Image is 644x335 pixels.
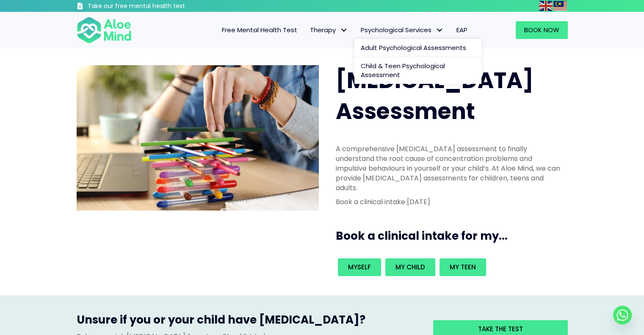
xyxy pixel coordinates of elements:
a: TherapyTherapy: submenu [304,21,354,39]
a: Free Mental Health Test [216,21,304,39]
h3: Unsure if you or your child have [MEDICAL_DATA]? [77,312,420,332]
a: Child & Teen Psychological Assessment [354,57,481,84]
a: Myself [338,258,381,276]
span: Free Mental Health Test [222,25,297,34]
span: Psychological Services: submenu [434,24,446,36]
img: Aloe mind Logo [77,16,132,44]
a: Whatsapp [613,306,632,324]
img: ADHD photo [77,65,319,210]
nav: Menu [143,21,474,39]
div: Book an intake for my... [336,256,563,278]
a: My teen [439,258,486,276]
a: Malay [553,1,568,11]
p: A comprehensive [MEDICAL_DATA] assessment to finally understand the root cause of concentration p... [336,144,563,193]
a: Adult Psychological Assessments [354,39,481,57]
span: My child [395,263,425,271]
a: Take our free mental health test [77,2,230,12]
img: ms [553,1,567,11]
span: [MEDICAL_DATA] Assessment [336,65,533,127]
span: Take the test [478,324,523,333]
a: Book Now [516,21,568,39]
span: Psychological Services [361,25,444,34]
span: EAP [456,25,467,34]
span: Adult Psychological Assessments [361,43,466,52]
span: Myself [348,263,371,271]
h3: Book a clinical intake for my... [336,228,571,244]
span: Therapy [310,25,348,34]
a: English [539,1,553,11]
img: en [539,1,553,11]
p: Book a clinical intake [DATE] [336,197,563,207]
a: EAP [450,21,474,39]
h3: Take our free mental health test [88,2,230,11]
a: Psychological ServicesPsychological Services: submenu [354,21,450,39]
span: My teen [450,263,476,271]
span: Child & Teen Psychological Assessment [361,61,445,80]
span: Therapy: submenu [338,24,350,36]
span: Book Now [524,25,559,34]
a: My child [385,258,435,276]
